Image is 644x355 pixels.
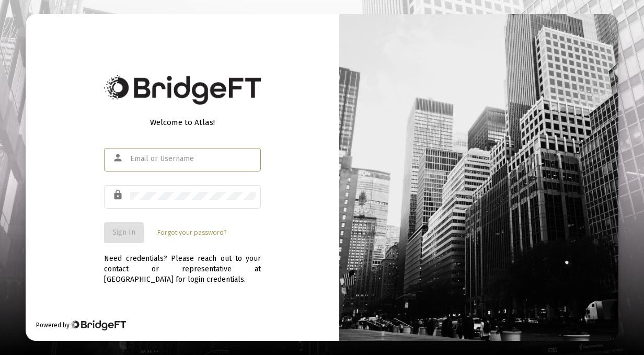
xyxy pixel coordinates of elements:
span: Sign In [112,228,135,237]
button: Sign In [104,222,144,243]
img: Bridge Financial Technology Logo [71,320,125,330]
a: Forgot your password? [157,227,226,238]
img: Bridge Financial Technology Logo [104,75,261,105]
div: Need credentials? Please reach out to your contact or representative at [GEOGRAPHIC_DATA] for log... [104,243,261,285]
div: Powered by [36,320,125,330]
div: Welcome to Atlas! [104,117,261,128]
input: Email or Username [130,155,256,163]
mat-icon: lock [112,189,125,201]
mat-icon: person [112,152,125,164]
